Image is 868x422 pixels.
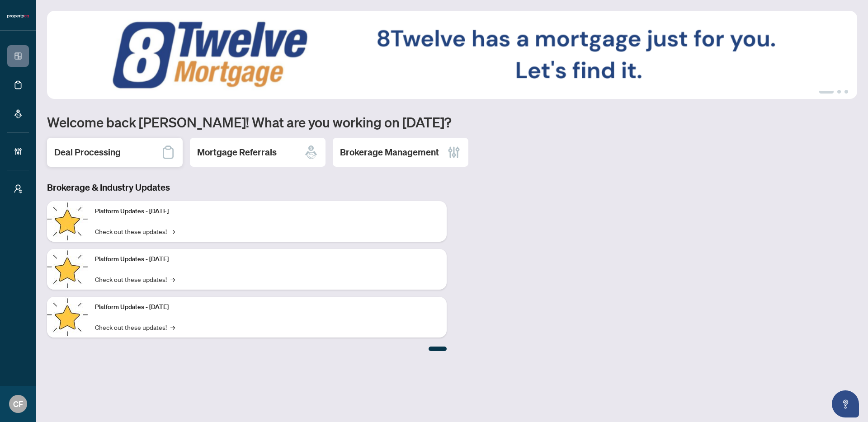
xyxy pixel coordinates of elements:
[837,90,841,94] button: 2
[340,146,439,159] h2: Brokerage Management
[95,302,439,312] p: Platform Updates - [DATE]
[54,146,121,159] h2: Deal Processing
[170,322,175,332] span: →
[47,181,447,194] h3: Brokerage & Industry Updates
[95,206,439,216] p: Platform Updates - [DATE]
[47,201,88,242] img: Platform Updates - July 21, 2025
[95,274,175,284] a: Check out these updates!→
[47,113,857,131] h1: Welcome back [PERSON_NAME]! What are you working on [DATE]?
[95,226,175,236] a: Check out these updates!→
[14,184,23,193] span: user-switch
[197,146,277,159] h2: Mortgage Referrals
[844,90,848,94] button: 3
[47,11,857,99] img: Slide 0
[95,254,439,264] p: Platform Updates - [DATE]
[7,14,29,19] img: logo
[832,390,859,417] button: Open asap
[47,249,88,290] img: Platform Updates - July 8, 2025
[95,322,175,332] a: Check out these updates!→
[47,297,88,338] img: Platform Updates - June 23, 2025
[819,90,834,94] button: 1
[170,226,175,236] span: →
[13,398,23,410] span: CF
[170,274,175,284] span: →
